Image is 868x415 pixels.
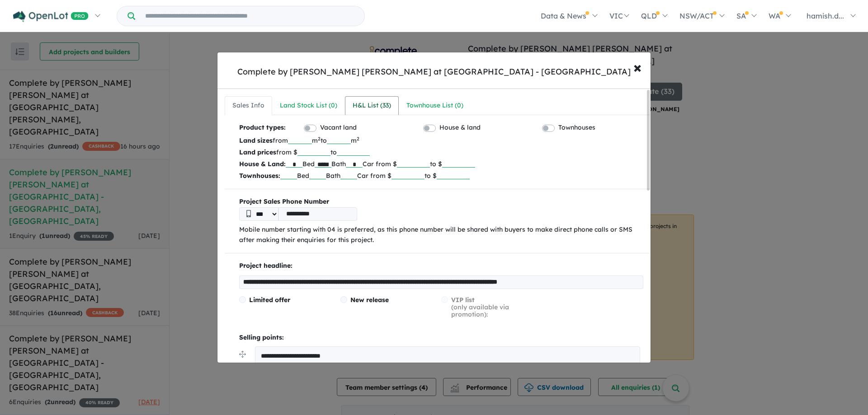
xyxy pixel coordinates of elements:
[239,172,280,180] b: Townhouses:
[239,160,286,168] b: House & Land:
[633,57,642,77] span: ×
[239,261,643,271] p: Project headline:
[239,148,276,156] b: Land prices
[13,11,89,22] img: Openlot PRO Logo White
[807,11,844,20] span: hamish.d...
[239,351,246,358] img: drag.svg
[239,196,643,207] b: Project Sales Phone Number
[406,100,463,111] div: Townhouse List ( 0 )
[239,158,643,170] p: Bed Bath Car from $ to $
[353,100,391,111] div: H&L List ( 33 )
[350,296,389,304] span: New release
[239,332,643,343] p: Selling points:
[439,122,481,133] label: House & land
[249,296,290,304] span: Limited offer
[357,135,359,142] sup: 2
[239,136,273,145] b: Land sizes
[239,135,643,146] p: from m to m
[239,122,286,135] b: Product types:
[246,210,251,217] img: Phone icon
[239,170,643,182] p: Bed Bath Car from $ to $
[558,122,595,133] label: Townhouses
[280,100,337,111] div: Land Stock List ( 0 )
[239,146,643,158] p: from $ to
[232,100,264,111] div: Sales Info
[320,122,357,133] label: Vacant land
[318,135,321,142] sup: 2
[237,66,631,78] div: Complete by [PERSON_NAME] [PERSON_NAME] at [GEOGRAPHIC_DATA] - [GEOGRAPHIC_DATA]
[137,6,363,26] input: Try estate name, suburb, builder or developer
[239,224,643,246] p: Mobile number starting with 04 is preferred, as this phone number will be shared with buyers to m...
